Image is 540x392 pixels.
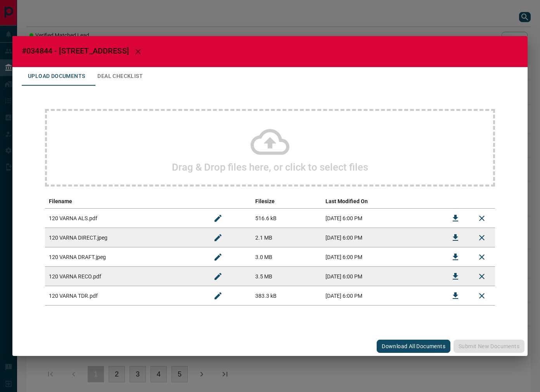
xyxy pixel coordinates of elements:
td: 3.0 MB [251,247,322,267]
button: Deal Checklist [91,67,149,86]
button: Rename [209,209,227,228]
button: Download All Documents [377,340,450,353]
td: 120 VARNA DIRECT.jpeg [45,228,205,247]
th: delete file action column [469,194,495,209]
td: 516.6 kB [251,209,322,228]
button: Rename [209,228,227,247]
button: Remove File [472,267,491,286]
th: download action column [442,194,469,209]
button: Download [446,287,465,305]
button: Upload Documents [22,67,91,86]
button: Download [446,267,465,286]
button: Remove File [472,287,491,305]
h2: Drag & Drop files here, or click to select files [172,161,368,173]
span: #034844 - [STREET_ADDRESS] [22,46,129,55]
th: Filename [45,194,205,209]
button: Rename [209,248,227,266]
td: 383.3 kB [251,286,322,306]
td: [DATE] 6:00 PM [322,286,442,306]
td: [DATE] 6:00 PM [322,267,442,286]
div: Drag & Drop files here, or click to select files [45,109,495,187]
button: Download [446,228,465,247]
th: edit column [205,194,251,209]
th: Last Modified On [322,194,442,209]
td: 120 VARNA RECO.pdf [45,267,205,286]
th: Filesize [251,194,322,209]
button: Remove File [472,228,491,247]
button: Download [446,209,465,228]
td: 120 VARNA ALS.pdf [45,209,205,228]
button: Rename [209,287,227,305]
td: 120 VARNA TDR.pdf [45,286,205,306]
td: 120 VARNA DRAFT.jpeg [45,247,205,267]
td: 2.1 MB [251,228,322,247]
td: [DATE] 6:00 PM [322,228,442,247]
button: Download [446,248,465,266]
button: Rename [209,267,227,286]
button: Remove File [472,248,491,266]
td: [DATE] 6:00 PM [322,209,442,228]
td: 3.5 MB [251,267,322,286]
button: Remove File [472,209,491,228]
td: [DATE] 6:00 PM [322,247,442,267]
